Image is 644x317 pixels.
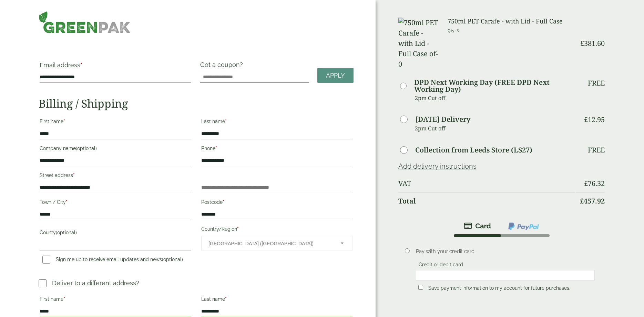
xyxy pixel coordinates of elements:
label: Sign me up to receive email updates and news [40,257,186,264]
img: GreenPak Supplies [39,11,131,33]
abbr: required [63,119,65,124]
p: Deliver to a different address? [52,278,139,288]
th: VAT [398,175,575,192]
span: United Kingdom (UK) [208,236,331,251]
p: Free [588,146,605,154]
bdi: 76.32 [584,179,605,188]
label: Phone [201,143,352,155]
label: Collection from Leeds Store (LS27) [415,147,532,153]
abbr: required [215,146,217,151]
label: Country/Region [201,224,352,236]
label: Town / City [40,197,191,209]
label: First name [40,117,191,128]
h2: Billing / Shipping [39,97,354,110]
span: Apply [326,72,345,79]
label: County [40,228,191,239]
label: DPD Next Working Day (FREE DPD Next Working Day) [414,79,575,93]
span: (optional) [76,146,97,151]
p: Pay with your credit card. [416,248,595,255]
abbr: required [225,119,227,124]
th: Total [398,192,575,209]
img: 750ml PET Carafe - with Lid -Full Case of-0 [398,18,439,69]
p: 2pm Cut off [415,123,575,133]
label: Last name [201,117,352,128]
abbr: required [73,172,75,178]
label: Credit or debit card [416,262,466,269]
label: [DATE] Delivery [415,116,470,123]
p: Free [588,79,605,87]
label: Got a coupon? [200,61,246,72]
label: Street address [40,170,191,182]
input: Sign me up to receive email updates and news(optional) [42,256,50,264]
small: Qty: 3 [448,28,459,33]
a: Apply [317,68,354,83]
span: £ [584,179,588,188]
span: £ [584,115,588,124]
span: £ [580,196,584,206]
img: ppcp-gateway.png [508,222,540,231]
a: Add delivery instructions [398,162,477,170]
label: First name [40,294,191,306]
abbr: required [225,296,227,302]
iframe: Secure card payment input frame [418,272,593,278]
abbr: required [66,199,68,205]
p: 2pm Cut off [415,93,575,103]
abbr: required [237,226,239,232]
label: Company name [40,143,191,155]
label: Save payment information to my account for future purchases. [426,285,573,293]
label: Last name [201,294,352,306]
span: £ [580,39,584,48]
span: (optional) [56,230,77,235]
abbr: required [223,199,224,205]
bdi: 381.60 [580,39,605,48]
abbr: required [80,61,82,69]
label: Email address [40,62,191,72]
span: (optional) [162,257,183,262]
label: Postcode [201,197,352,209]
span: Country/Region [201,236,352,250]
h3: 750ml PET Carafe - with Lid - Full Case [448,18,575,25]
img: stripe.png [464,222,491,230]
abbr: required [63,296,65,302]
bdi: 457.92 [580,196,605,206]
bdi: 12.95 [584,115,605,124]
